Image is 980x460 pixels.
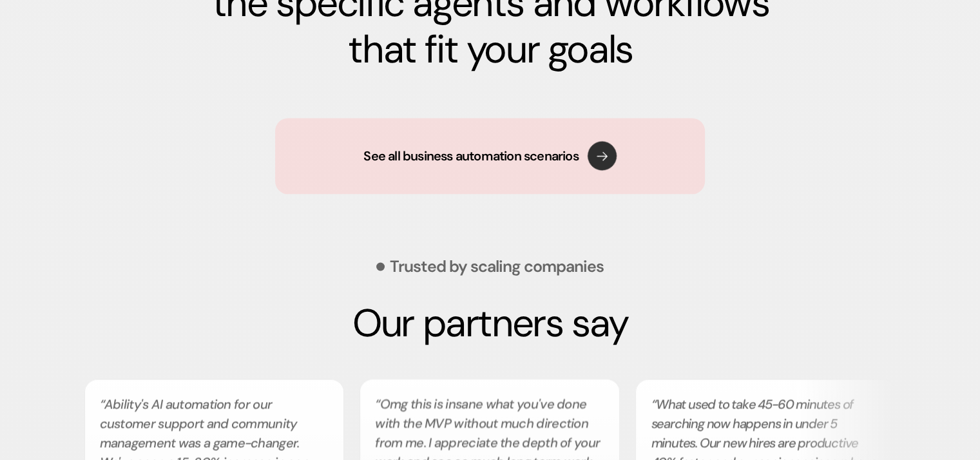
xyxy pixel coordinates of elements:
p: See all business automation scenarios [363,147,578,165]
a: See all business automation scenarios [275,118,705,194]
p: Trusted by scaling companies [390,258,604,274]
span: “ [651,396,655,412]
p: Our partners say [65,300,916,347]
